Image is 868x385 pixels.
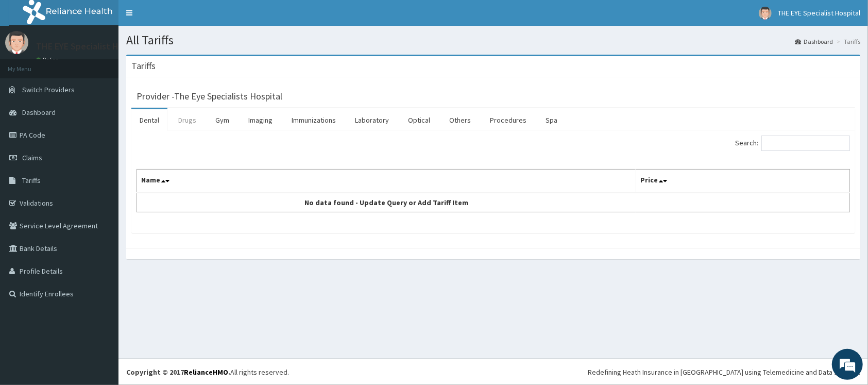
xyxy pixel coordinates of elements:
[588,367,860,377] div: Redefining Heath Insurance in [GEOGRAPHIC_DATA] using Telemedicine and Data Science!
[36,56,61,63] a: Online
[19,52,42,77] img: d_794563401_company_1708531726252_794563401
[170,109,205,131] a: Drugs
[22,176,41,185] span: Tariffs
[126,34,860,47] h1: All Tariffs
[54,58,173,71] div: Chat with us now
[60,123,142,227] span: We're online!
[22,85,75,94] span: Switch Providers
[761,136,850,151] input: Search:
[131,61,156,71] h3: Tariffs
[636,170,849,193] th: Price
[778,8,860,18] span: THE EYE Specialist Hospital
[834,37,860,46] li: Tariffs
[169,5,194,30] div: Minimize live chat window
[207,109,237,131] a: Gym
[537,109,566,131] a: Spa
[22,153,42,162] span: Claims
[441,109,479,131] a: Others
[36,42,146,51] p: THE EYE Specialist Hospital
[795,37,833,46] a: Dashboard
[5,267,196,303] textarea: Type your message and hit 'Enter'
[759,7,772,20] img: User Image
[735,136,850,151] label: Search:
[126,367,230,377] strong: Copyright © 2017 .
[22,108,56,117] span: Dashboard
[184,367,228,377] a: RelianceHMO
[131,109,167,131] a: Dental
[400,109,438,131] a: Optical
[137,170,636,193] th: Name
[347,109,397,131] a: Laboratory
[283,109,344,131] a: Immunizations
[137,92,282,101] h3: Provider - The Eye Specialists Hospital
[5,31,28,54] img: User Image
[118,359,868,385] footer: All rights reserved.
[240,109,281,131] a: Imaging
[482,109,535,131] a: Procedures
[137,193,636,212] td: No data found - Update Query or Add Tariff Item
